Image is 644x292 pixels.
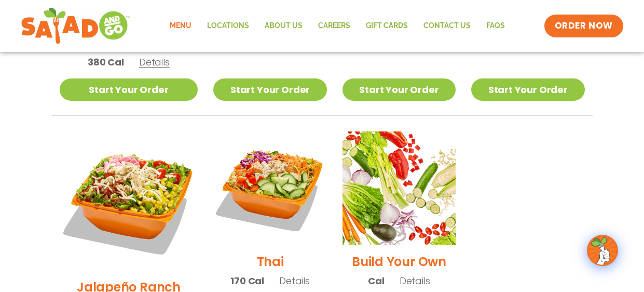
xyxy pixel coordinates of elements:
[555,20,613,32] span: ORDER NOW
[21,5,130,47] img: new-SAG-logo-768×292
[162,14,199,38] a: Menu
[213,131,326,245] img: Product photo for Thai Salad
[471,78,584,101] a: Start Your Order
[588,236,617,265] img: wpChatIcon
[478,14,513,38] a: FAQs
[310,14,358,38] a: Careers
[368,274,384,288] span: Cal
[162,14,513,38] nav: Menu
[230,274,264,288] span: 170 Cal
[544,15,623,37] a: ORDER NOW
[352,253,446,271] h2: Build Your Own
[279,274,310,287] span: Details
[60,78,198,101] a: Start Your Order
[199,14,257,38] a: Locations
[213,78,326,101] a: Start Your Order
[257,14,310,38] a: About Us
[416,14,478,38] a: Contact Us
[358,14,416,38] a: GIFT CARDS
[88,55,124,69] span: 380 Cal
[257,253,284,271] h2: Thai
[342,131,456,245] img: Product photo for Build Your Own
[60,131,198,270] img: Product photo for Jalapeño Ranch Salad
[342,78,456,101] a: Start Your Order
[400,274,430,287] span: Details
[139,56,170,69] span: Details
